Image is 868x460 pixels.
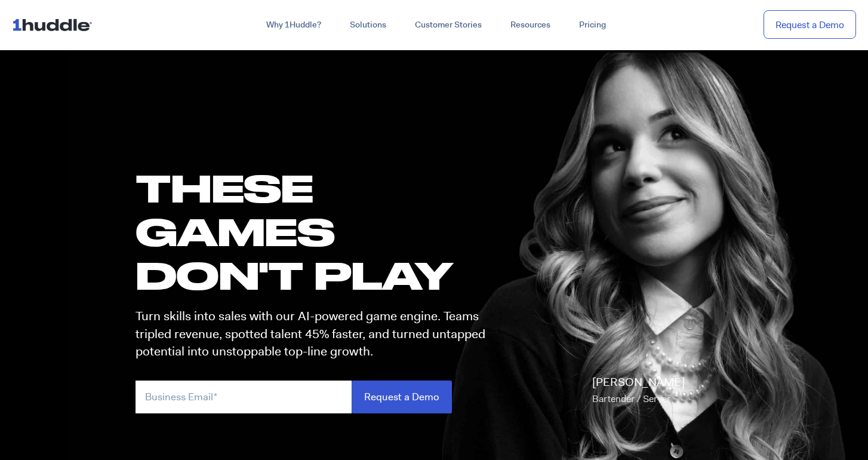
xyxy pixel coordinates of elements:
a: Request a Demo [764,10,856,39]
h1: these GAMES DON'T PLAY [136,166,496,298]
a: Resources [496,14,565,36]
input: Request a Demo [352,381,452,413]
span: Bartender / Server [592,392,670,405]
a: Pricing [565,14,620,36]
img: ... [12,13,97,36]
a: Customer Stories [401,14,496,36]
input: Business Email* [136,381,352,413]
p: Turn skills into sales with our AI-powered game engine. Teams tripled revenue, spotted talent 45%... [136,308,496,360]
p: [PERSON_NAME] [592,374,685,407]
a: Why 1Huddle? [252,14,335,36]
a: Solutions [335,14,401,36]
